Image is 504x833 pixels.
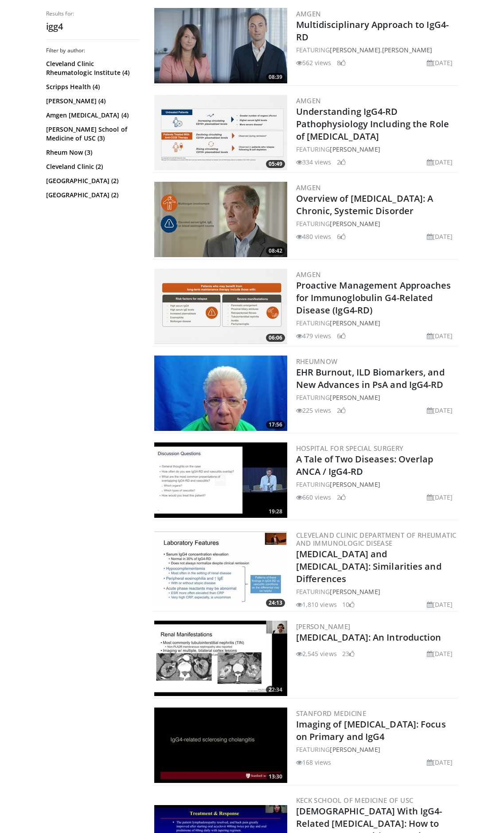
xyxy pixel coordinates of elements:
[337,58,346,67] li: 8
[427,157,453,167] li: [DATE]
[266,421,285,429] span: 17:56
[337,406,346,415] li: 2
[330,393,380,402] a: [PERSON_NAME]
[154,95,287,170] img: 3e5b4ad1-6d9b-4d8f-ba8e-7f7d389ba880.png.300x170_q85_crop-smart_upscale.png
[296,19,449,43] a: Multidisciplinary Approach to IgG4-RD
[296,192,434,217] a: Overview of [MEDICAL_DATA]: A Chronic, Systemic Disorder
[296,219,457,228] div: FEATURING
[46,97,137,106] a: [PERSON_NAME] (4)
[154,532,287,607] a: 24:13
[296,453,434,477] a: A Tale of Two Diseases: Overlap ANCA / IgG4-RD
[296,493,332,502] li: 660 views
[296,649,337,658] li: 2,545 views
[296,331,332,340] li: 479 views
[296,232,332,241] li: 480 views
[46,21,139,32] h2: igg4
[330,480,380,489] a: [PERSON_NAME]
[296,631,441,643] a: [MEDICAL_DATA]: An Introduction
[296,622,351,631] a: [PERSON_NAME]
[296,531,457,548] a: Cleveland Clinic Department of Rheumatic and Immunologic Disease
[296,58,332,67] li: 562 views
[330,319,380,327] a: [PERSON_NAME]
[266,508,285,516] span: 19:28
[154,442,287,518] a: 19:28
[296,745,457,754] div: FEATURING
[342,600,355,609] li: 10
[337,157,346,167] li: 2
[296,96,321,105] a: Amgen
[266,599,285,607] span: 24:13
[154,8,287,83] img: 04ce378e-5681-464e-a54a-15375da35326.png.300x170_q85_crop-smart_upscale.png
[296,145,457,154] div: FEATURING
[427,232,453,241] li: [DATE]
[330,745,380,754] a: [PERSON_NAME]
[46,111,137,120] a: Amgen [MEDICAL_DATA] (4)
[296,183,321,192] a: Amgen
[46,59,137,77] a: Cleveland Clinic Rheumatologic Institute (4)
[266,773,285,781] span: 13:30
[296,393,457,402] div: FEATURING
[296,357,338,366] a: RheumNow
[427,58,453,67] li: [DATE]
[296,318,457,328] div: FEATURING
[427,649,453,658] li: [DATE]
[296,9,321,18] a: Amgen
[154,8,287,83] a: 08:39
[427,600,453,609] li: [DATE]
[46,125,137,143] a: [PERSON_NAME] School of Medicine of USC (3)
[46,148,137,157] a: Rheum Now (3)
[154,182,287,257] a: 08:42
[154,269,287,344] img: b07e8bac-fd62-4609-bac4-e65b7a485b7c.png.300x170_q85_crop-smart_upscale.png
[296,796,414,805] a: Keck School of Medicine of USC
[382,46,432,54] a: [PERSON_NAME]
[266,160,285,168] span: 05:49
[154,708,287,783] a: 13:30
[46,10,139,17] p: Results for:
[296,45,457,55] div: FEATURING ,
[427,331,453,340] li: [DATE]
[330,145,380,153] a: [PERSON_NAME]
[154,532,287,607] img: 639ae221-5c05-4739-ae6e-a8d6e95da367.300x170_q85_crop-smart_upscale.jpg
[266,247,285,255] span: 08:42
[296,709,367,718] a: Stanford Medicine
[296,480,457,489] div: FEATURING
[154,182,287,257] img: 40cb7efb-a405-4d0b-b01f-0267f6ac2b93.png.300x170_q85_crop-smart_upscale.png
[154,356,287,431] img: ebe6b539-8c47-41d1-ab03-966bd84ccb72.300x170_q85_crop-smart_upscale.jpg
[266,686,285,694] span: 22:34
[154,442,287,518] img: 5a9d1dd0-70c0-454f-b8c3-53ff21943fee.300x170_q85_crop-smart_upscale.jpg
[296,587,457,596] div: FEATURING
[330,219,380,228] a: [PERSON_NAME]
[427,406,453,415] li: [DATE]
[46,47,139,54] h3: Filter by author:
[330,587,380,596] a: [PERSON_NAME]
[296,444,404,453] a: Hospital for Special Surgery
[266,334,285,342] span: 06:06
[296,600,337,609] li: 1,810 views
[296,366,445,391] a: EHR Burnout, ILD Biomarkers, and New Advances in PsA and IgG4-RD
[154,95,287,170] a: 05:49
[296,270,321,279] a: Amgen
[154,356,287,431] a: 17:56
[296,406,332,415] li: 225 views
[296,279,451,316] a: Proactive Management Approaches for Immunoglobulin G4-Related Disease (IgG4-RD)
[337,232,346,241] li: 6
[337,493,346,502] li: 2
[154,621,287,696] img: 47980f05-c0f7-4192-9362-4cb0fcd554e5.300x170_q85_crop-smart_upscale.jpg
[296,758,332,767] li: 168 views
[154,708,287,783] img: 3a764a77-9bb7-44aa-b25e-c111e7d67a45.300x170_q85_crop-smart_upscale.jpg
[46,176,137,185] a: [GEOGRAPHIC_DATA] (2)
[46,191,137,199] a: [GEOGRAPHIC_DATA] (2)
[427,493,453,502] li: [DATE]
[342,649,355,658] li: 23
[337,331,346,340] li: 6
[296,106,449,142] a: Understanding IgG4-RD Pathophysiology Including the Role of [MEDICAL_DATA]
[296,157,332,167] li: 334 views
[296,718,446,743] a: Imaging of [MEDICAL_DATA]: Focus on Primary and IgG4
[427,758,453,767] li: [DATE]
[46,82,137,91] a: Scripps Health (4)
[46,162,137,171] a: Cleveland Clinic (2)
[266,73,285,81] span: 08:39
[154,269,287,344] a: 06:06
[330,46,380,54] a: [PERSON_NAME]
[154,621,287,696] a: 22:34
